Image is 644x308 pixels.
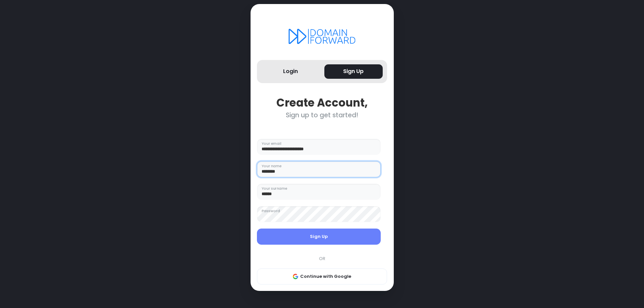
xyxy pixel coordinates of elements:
div: Create Account, [257,96,387,109]
button: Continue with Google [257,268,387,285]
div: Sign up to get started! [257,111,387,119]
button: Login [261,64,320,79]
button: Sign Up [257,229,381,245]
button: Sign Up [324,64,383,79]
div: OR [254,255,390,262]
